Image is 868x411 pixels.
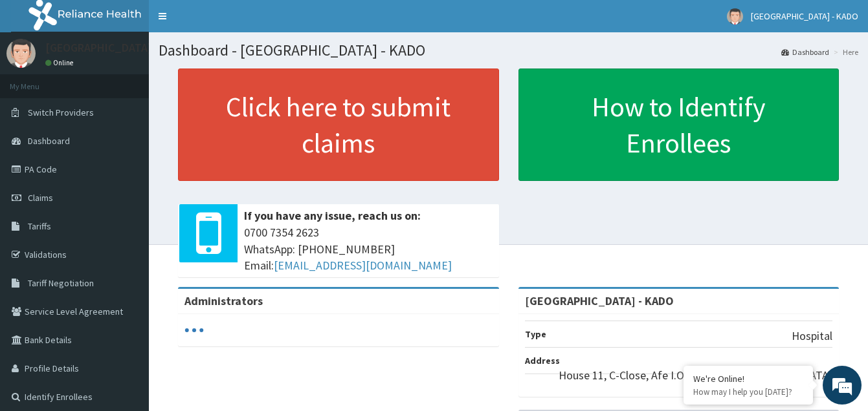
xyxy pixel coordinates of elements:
strong: [GEOGRAPHIC_DATA] - KADO [525,293,674,308]
a: How to Identify Enrollees [518,68,840,181]
a: [EMAIL_ADDRESS][DOMAIN_NAME] [274,258,452,273]
span: 0700 7354 2623 WhatsApp: [PHONE_NUMBER] Email: [244,224,493,274]
a: Click here to submit claims [178,68,499,181]
svg: audio-loading [184,321,204,340]
a: Dashboard [781,47,829,58]
p: House 11, C-Close, Afe I.O. Street, [GEOGRAPHIC_DATA] [559,367,832,384]
span: [GEOGRAPHIC_DATA] - KADO [751,10,858,22]
b: Administrators [184,293,263,308]
h1: Dashboard - [GEOGRAPHIC_DATA] - KADO [159,42,858,59]
p: How may I help you today? [693,386,803,397]
span: Tariff Negotiation [28,277,94,289]
p: [GEOGRAPHIC_DATA] - KADO [45,42,189,54]
img: User Image [6,39,36,68]
li: Here [830,47,858,58]
span: Claims [28,192,53,204]
b: Type [525,328,546,340]
b: If you have any issue, reach us on: [244,208,421,223]
img: User Image [727,8,743,25]
span: Switch Providers [28,107,94,118]
span: Dashboard [28,135,70,147]
b: Address [525,355,560,366]
div: We're Online! [693,373,803,385]
p: Hospital [792,328,832,344]
span: Tariffs [28,220,51,232]
a: Online [45,58,76,67]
